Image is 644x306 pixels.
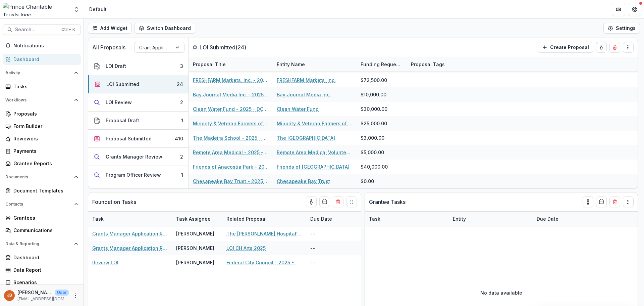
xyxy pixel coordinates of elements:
[361,91,386,98] div: $10,000.00
[193,120,269,127] a: Minority & Veteran Farmers of the Piedmont - 2025 - DC - Full Application
[172,212,222,226] div: Task Assignee
[3,252,81,263] a: Dashboard
[306,226,357,241] div: --
[71,292,79,300] button: More
[176,245,214,252] div: [PERSON_NAME]
[88,130,189,148] button: Proposal Submitted410
[13,227,75,234] div: Communications
[226,230,302,237] a: The [PERSON_NAME] Hospital’s Centennial Campaign: Honoring Our Past, Building Our Future
[306,255,357,270] div: --
[277,134,335,141] a: The [GEOGRAPHIC_DATA]
[193,149,269,156] a: Remote Area Medical - 2025 - DC - Abbreviated Application
[449,215,470,222] div: Entity
[226,245,266,252] a: LOI CH Arts 2025
[407,57,491,72] div: Proposal Tags
[609,196,620,207] button: Delete card
[3,40,81,51] button: Notifications
[306,215,336,222] div: Due Date
[92,198,136,206] p: Foundation Tasks
[92,245,168,252] a: Grants Manager Application Review
[357,57,407,72] div: Funding Requested
[13,160,75,167] div: Grantee Reports
[89,6,107,13] div: Default
[533,215,562,222] div: Due Date
[106,99,132,106] div: LOI Review
[369,198,406,206] p: Grantee Tasks
[180,62,183,70] div: 3
[3,145,81,157] a: Payments
[88,212,172,226] div: Task
[3,108,81,119] a: Proposals
[13,83,75,90] div: Tasks
[180,153,183,160] div: 2
[226,259,302,266] a: Federal City Council - 2025 - DC - Full Application
[3,199,81,210] button: Open Contacts
[200,43,250,51] p: LOI Submitted ( 24 )
[106,81,139,88] div: LOI Submitted
[306,241,357,255] div: --
[361,120,387,127] div: $25,000.00
[277,178,330,185] a: Chesapeake Bay Trust
[333,196,343,207] button: Delete card
[222,212,306,226] div: Related Proposal
[88,75,189,93] button: LOI Submitted24
[407,61,449,68] div: Proposal Tags
[189,57,273,72] div: Proposal Title
[277,105,319,113] a: Clean Water Fund
[88,166,189,184] button: Program Officer Review1
[273,57,357,72] div: Entity Name
[365,212,449,226] div: Task
[3,133,81,144] a: Reviewers
[3,212,81,223] a: Grantees
[17,296,69,302] p: [EMAIL_ADDRESS][DOMAIN_NAME]
[172,215,215,222] div: Task Assignee
[306,212,357,226] div: Due Date
[3,158,81,169] a: Grantee Reports
[3,238,81,249] button: Open Data & Reporting
[177,81,183,88] div: 24
[92,259,118,266] a: Review LOI
[3,185,81,196] a: Document Templates
[13,123,75,130] div: Form Builder
[88,112,189,130] button: Proposal Draft1
[3,264,81,275] a: Data Report
[13,266,75,273] div: Data Report
[623,196,634,207] button: Drag
[13,56,75,63] div: Dashboard
[180,99,183,106] div: 2
[277,149,353,156] a: Remote Area Medical Volunteer Corps
[5,98,71,102] span: Workflows
[88,215,108,222] div: Task
[538,42,593,53] button: Create Proposal
[189,61,230,68] div: Proposal Title
[480,289,522,296] p: No data available
[193,105,269,113] a: Clean Water Fund - 2025 - DC - Expedited Grant Update
[88,148,189,166] button: Grants Manager Review2
[60,26,76,33] div: Ctrl + K
[5,71,71,75] span: Activity
[106,117,139,124] div: Proposal Draft
[623,42,634,53] button: Drag
[3,95,81,105] button: Open Workflows
[13,279,75,286] div: Scenarios
[3,24,81,35] button: Search...
[88,93,189,112] button: LOI Review2
[193,91,269,98] a: Bay Journal Media Inc. - 2025 - DC - Full Application
[181,117,183,124] div: 1
[3,225,81,236] a: Communications
[3,68,81,78] button: Open Activity
[277,163,350,170] a: Friends of [GEOGRAPHIC_DATA]
[5,202,71,207] span: Contacts
[628,3,641,16] button: Get Help
[5,175,71,179] span: Documents
[319,196,330,207] button: Calendar
[13,110,75,117] div: Proposals
[277,91,331,98] a: Bay Journal Media Inc.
